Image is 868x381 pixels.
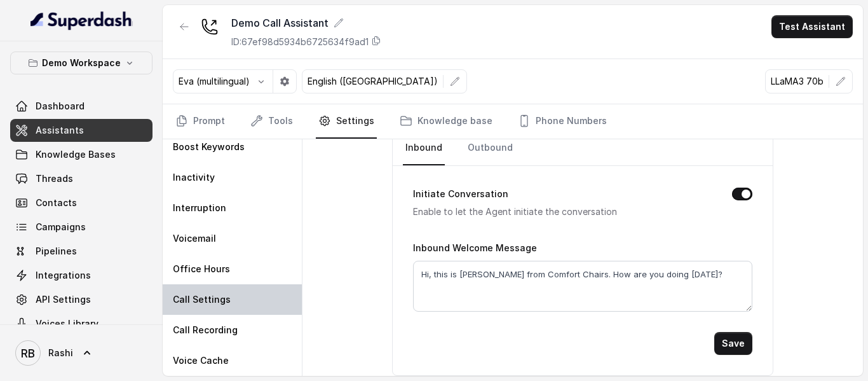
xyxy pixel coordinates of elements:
[173,104,853,139] nav: Tabs
[36,124,84,137] span: Assistants
[10,335,153,371] a: Rashi
[771,15,853,38] button: Test Assistant
[465,131,515,165] a: Outbound
[36,100,85,113] span: Dashboard
[413,261,752,312] textarea: Hi, this is [PERSON_NAME] from Comfort Chairs. How are you doing [DATE]?
[173,104,227,139] a: Prompt
[173,263,230,275] p: Office Hours
[10,264,153,287] a: Integrations
[173,324,238,336] p: Call Recording
[10,95,153,118] a: Dashboard
[231,36,369,48] p: ID: 67ef98d5934b6725634f9ad1
[173,141,245,153] p: Boost Keywords
[308,75,438,88] p: English ([GEOGRAPHIC_DATA])
[316,104,377,139] a: Settings
[31,10,133,31] img: light.svg
[403,131,445,165] a: Inbound
[179,75,250,88] p: Eva (multilingual)
[397,104,495,139] a: Knowledge base
[413,242,537,253] label: Inbound Welcome Message
[231,15,381,31] div: Demo Call Assistant
[10,191,153,214] a: Contacts
[10,216,153,239] a: Campaigns
[10,143,153,166] a: Knowledge Bases
[10,52,153,74] button: Demo Workspace
[10,288,153,311] a: API Settings
[36,293,91,306] span: API Settings
[771,75,824,88] p: LLaMA3 70b
[10,312,153,335] a: Voices Library
[10,240,153,263] a: Pipelines
[413,204,712,219] p: Enable to let the Agent initiate the conversation
[10,167,153,190] a: Threads
[36,245,77,258] span: Pipelines
[36,197,77,209] span: Contacts
[173,171,215,184] p: Inactivity
[10,119,153,142] a: Assistants
[36,221,86,233] span: Campaigns
[21,347,35,360] text: RB
[173,202,226,214] p: Interruption
[48,347,73,359] span: Rashi
[173,232,216,245] p: Voicemail
[515,104,609,139] a: Phone Numbers
[173,354,229,367] p: Voice Cache
[413,186,508,202] label: Initiate Conversation
[42,55,121,71] p: Demo Workspace
[36,317,98,330] span: Voices Library
[36,148,116,161] span: Knowledge Bases
[36,269,91,282] span: Integrations
[714,332,752,355] button: Save
[173,293,231,306] p: Call Settings
[248,104,295,139] a: Tools
[403,131,763,165] nav: Tabs
[36,172,73,185] span: Threads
